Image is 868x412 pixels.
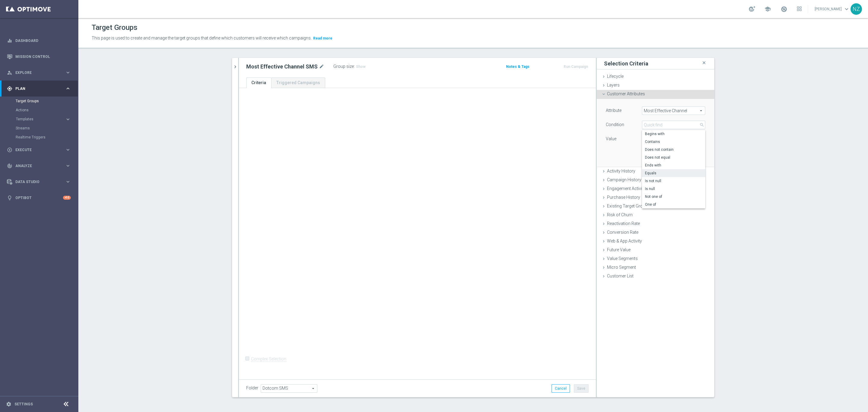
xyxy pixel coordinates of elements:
span: Plan [15,87,65,90]
h3: Selection Criteria [604,60,648,67]
i: mode_edit [319,63,324,70]
div: Streams [16,124,78,133]
a: Criteria [246,78,271,88]
i: keyboard_arrow_right [65,116,71,122]
span: Contains [645,139,702,144]
i: keyboard_arrow_right [65,163,71,169]
span: Does not equal [645,155,702,160]
label: : [354,64,355,69]
span: This page is used to create and manage the target groups that define which customers will receive... [92,36,312,40]
button: gps_fixed Plan keyboard_arrow_right [7,86,71,91]
span: Risk of Churn [607,212,633,217]
span: Micro Segment [607,265,636,270]
input: Quick find [642,121,705,129]
i: equalizer [7,38,12,43]
a: Actions [16,108,63,113]
div: Execute [7,147,65,153]
div: Actions [16,106,78,115]
div: Plan [7,86,65,91]
button: Data Studio keyboard_arrow_right [7,179,71,184]
button: Read more [313,35,333,42]
a: Settings [14,402,33,406]
span: Value Segments [607,256,638,261]
button: Templates keyboard_arrow_right [16,117,71,122]
span: Does not contain [645,147,702,152]
button: track_changes Analyze keyboard_arrow_right [7,163,71,168]
span: Conversion Rate [607,230,638,235]
span: search [700,122,704,127]
div: NZ [851,3,862,15]
div: Templates [16,117,65,121]
span: Ends with [645,163,702,168]
label: Complex Selection [251,356,286,362]
button: equalizer Dashboard [7,38,71,43]
label: Folder [246,385,258,391]
button: Cancel [552,384,570,393]
span: Execute [15,148,65,152]
a: Triggered Campaigns [271,78,325,88]
i: person_search [7,70,12,75]
div: Templates [16,115,78,124]
div: Mission Control [7,49,71,65]
span: Begins with [645,132,702,136]
span: Customer Attributes [607,91,645,96]
a: Optibot [15,190,63,206]
h1: Target Groups [92,23,137,32]
span: Web & App Activity [607,239,642,243]
lable: Condition [606,122,624,127]
a: Dashboard [15,33,71,49]
span: Engagement Activity [607,186,645,191]
button: person_search Explore keyboard_arrow_right [7,70,71,75]
span: Existing Target Group [607,204,652,208]
span: One of [645,202,702,207]
span: Not one of [645,194,702,199]
span: school [764,6,771,12]
div: Optibot [7,190,71,206]
i: keyboard_arrow_right [65,70,71,75]
span: Is null [645,186,702,191]
div: Data Studio [7,179,65,185]
span: Layers [607,83,620,87]
lable: Attribute [606,108,621,113]
i: keyboard_arrow_right [65,147,71,153]
div: Target Groups [16,97,78,106]
i: play_circle_outline [7,147,12,153]
span: Customer List [607,274,634,278]
span: Is not null [645,179,702,183]
div: Explore [7,70,65,75]
div: +10 [63,196,71,200]
span: Future Value [607,247,631,252]
button: chevron_right [232,58,238,76]
a: Streams [16,126,63,131]
a: Target Groups [16,99,63,103]
label: Value [606,136,616,141]
button: lightbulb Optibot +10 [7,195,71,200]
span: keyboard_arrow_down [843,6,850,12]
span: Purchase History [607,195,640,200]
i: gps_fixed [7,86,12,91]
i: settings [6,401,11,407]
span: Analyze [15,164,65,168]
i: lightbulb [7,195,12,201]
button: play_circle_outline Execute keyboard_arrow_right [7,147,71,152]
a: [PERSON_NAME]keyboard_arrow_down [814,5,851,14]
label: Group size [333,64,354,69]
a: Realtime Triggers [16,135,63,140]
span: Explore [15,71,65,74]
span: Equals [645,171,702,176]
span: Reactivation Rate [607,221,640,226]
button: Mission Control [7,54,71,59]
i: keyboard_arrow_right [65,179,71,185]
span: Data Studio [15,180,65,184]
i: keyboard_arrow_right [65,86,71,91]
button: Save [574,384,589,393]
div: Realtime Triggers [16,133,78,142]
